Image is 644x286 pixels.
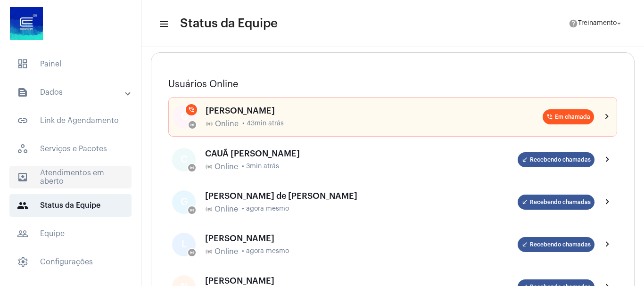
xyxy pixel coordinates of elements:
[569,19,578,28] mat-icon: help
[9,166,132,188] span: Atendimentos em aberto
[615,19,623,28] mat-icon: arrow_drop_down
[521,199,528,205] mat-icon: call_received
[173,105,196,129] div: G
[172,148,196,172] div: C
[205,191,518,201] div: [PERSON_NAME] de [PERSON_NAME]
[8,5,45,42] img: d4669ae0-8c07-2337-4f67-34b0df7f5ae4.jpeg
[242,120,284,127] span: • 43min atrás
[17,228,28,239] mat-icon: sidenav icon
[215,120,239,128] span: Online
[190,165,194,170] mat-icon: online_prediction
[205,276,518,286] div: [PERSON_NAME]
[180,16,278,31] span: Status da Equipe
[190,250,194,255] mat-icon: online_prediction
[215,247,238,256] span: Online
[205,205,213,213] mat-icon: online_prediction
[521,156,528,163] mat-icon: call_received
[205,149,518,158] div: CAUÃ [PERSON_NAME]
[602,196,613,208] mat-icon: chevron_right
[9,138,132,160] span: Serviços e Pacotes
[206,120,213,128] mat-icon: online_prediction
[205,163,213,171] mat-icon: online_prediction
[9,53,132,75] span: Painel
[205,234,518,243] div: [PERSON_NAME]
[17,58,28,70] span: sidenav icon
[215,163,238,171] span: Online
[188,106,195,113] mat-icon: phone_in_talk
[17,200,28,211] mat-icon: sidenav icon
[521,241,528,248] mat-icon: call_received
[206,106,543,115] div: [PERSON_NAME]
[543,109,594,124] mat-chip: Em chamada
[17,256,28,268] span: sidenav icon
[518,237,594,252] mat-chip: Recebendo chamadas
[6,81,141,104] mat-expansion-panel-header: sidenav iconDados
[518,195,594,210] mat-chip: Recebendo chamadas
[215,205,238,213] span: Online
[172,190,196,214] div: G
[602,154,613,165] mat-icon: chevron_right
[17,172,28,183] mat-icon: sidenav icon
[242,163,279,170] span: • 3min atrás
[242,248,289,255] span: • agora mesmo
[17,143,28,155] span: sidenav icon
[17,115,28,126] mat-icon: sidenav icon
[190,208,194,212] mat-icon: online_prediction
[9,251,132,273] span: Configurações
[518,152,594,167] mat-chip: Recebendo chamadas
[242,205,289,212] span: • agora mesmo
[602,239,613,250] mat-icon: chevron_right
[17,87,28,98] mat-icon: sidenav icon
[17,87,126,98] mat-panel-title: Dados
[563,14,629,33] button: Treinamento
[546,114,553,120] mat-icon: phone_in_talk
[602,111,613,123] mat-icon: chevron_right
[578,20,617,27] span: Treinamento
[205,248,213,255] mat-icon: online_prediction
[158,18,168,30] mat-icon: sidenav icon
[9,194,132,217] span: Status da Equipe
[172,233,196,256] div: L
[168,79,617,90] h3: Usuários Online
[9,109,132,132] span: Link de Agendamento
[9,222,132,245] span: Equipe
[190,123,195,127] mat-icon: online_prediction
